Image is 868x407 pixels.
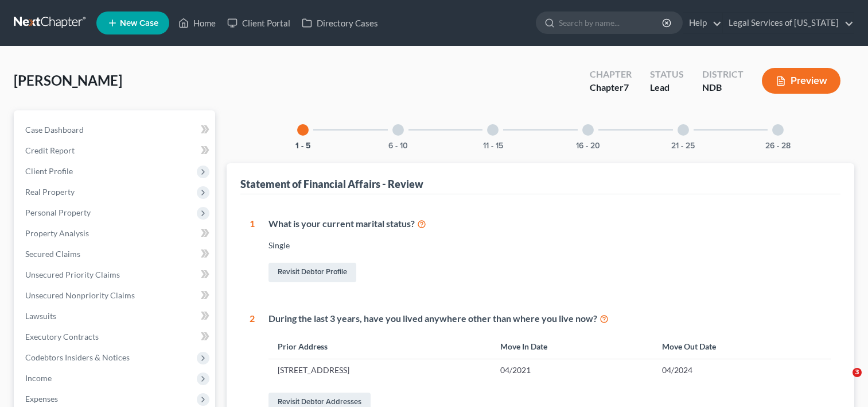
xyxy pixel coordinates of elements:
a: Unsecured Nonpriority Claims [16,285,215,306]
div: Chapter [590,81,632,94]
div: Statement of Financial Affairs - Review [240,177,423,191]
a: Executory Contracts [16,327,215,347]
a: Revisit Debtor Profile [268,263,356,282]
span: Real Property [25,187,75,197]
a: Secured Claims [16,244,215,264]
th: Move Out Date [653,334,831,359]
div: During the last 3 years, have you lived anywhere other than where you live now? [268,312,831,325]
span: New Case [120,19,158,28]
span: Credit Report [25,145,75,155]
button: 11 - 15 [483,142,503,150]
div: NDB [702,81,744,94]
a: Directory Cases [296,13,384,33]
button: 1 - 5 [295,142,311,150]
span: Secured Claims [25,249,80,259]
button: 6 - 10 [388,142,408,150]
span: Income [25,373,52,383]
span: Property Analysis [25,228,89,238]
a: Property Analysis [16,223,215,244]
div: Status [650,68,684,81]
a: Home [173,13,221,33]
span: [PERSON_NAME] [14,72,122,89]
span: Client Profile [25,166,73,176]
button: Preview [762,68,840,94]
div: Lead [650,81,684,94]
th: Move In Date [491,334,653,359]
a: Case Dashboard [16,120,215,140]
div: 1 [250,217,255,285]
span: Expenses [25,394,58,404]
div: What is your current marital status? [268,217,831,231]
th: Prior Address [268,334,491,359]
a: Unsecured Priority Claims [16,264,215,285]
span: 3 [853,368,862,377]
span: Unsecured Nonpriority Claims [25,290,135,300]
span: Lawsuits [25,311,56,321]
td: 04/2024 [653,359,831,381]
button: 21 - 25 [671,142,695,150]
td: [STREET_ADDRESS] [268,359,491,381]
input: Search by name... [559,12,664,33]
a: Help [683,13,722,33]
td: 04/2021 [491,359,653,381]
span: Case Dashboard [25,125,84,135]
a: Lawsuits [16,306,215,327]
a: Legal Services of [US_STATE] [723,13,854,33]
div: Single [268,240,831,251]
a: Credit Report [16,140,215,161]
div: District [702,68,744,81]
span: Executory Contracts [25,332,99,341]
button: 26 - 28 [765,142,791,150]
span: Codebtors Insiders & Notices [25,352,130,362]
span: 7 [624,82,629,93]
a: Client Portal [221,13,296,33]
div: Chapter [590,68,632,81]
span: Unsecured Priority Claims [25,270,120,279]
iframe: Intercom live chat [829,368,857,396]
span: Personal Property [25,208,91,217]
button: 16 - 20 [576,142,600,150]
